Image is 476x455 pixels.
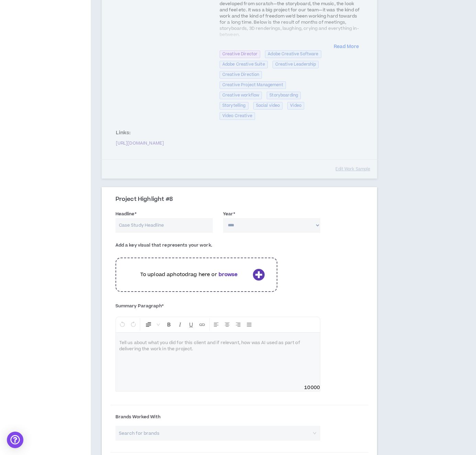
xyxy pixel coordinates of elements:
button: Format Italics [175,318,185,331]
label: Summary Paragraph [115,300,164,311]
b: browse [219,271,238,278]
button: Insert Link [197,318,207,331]
button: Format Underline [186,318,196,331]
button: Left Align [211,318,221,331]
button: Undo [117,318,128,331]
button: Center Align [222,318,232,331]
button: Justify Align [244,318,254,331]
span: 10000 [304,384,320,391]
label: Headline [115,208,136,219]
span: Brands Worked With [115,414,160,420]
p: To upload a photo drag here or [128,271,250,278]
button: Format Bold [164,318,174,331]
input: Case Study Headline [115,218,213,233]
button: Redo [128,318,139,331]
div: Open Intercom Messenger [7,432,23,448]
button: Right Align [233,318,243,331]
div: To upload aphotodrag here orbrowse [115,254,277,295]
h3: Project Highlight #8 [115,196,369,203]
label: Add a key visual that represents your work. [115,240,212,251]
label: Year [223,208,235,219]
